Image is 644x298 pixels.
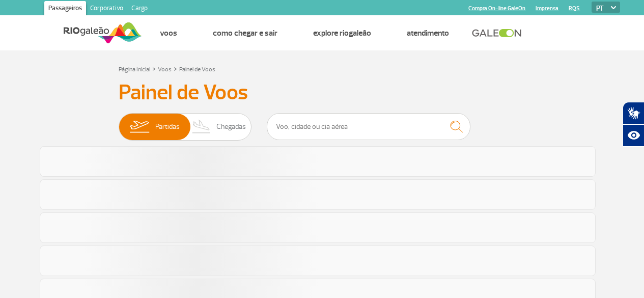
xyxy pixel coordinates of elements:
a: > [152,63,156,74]
a: RQS [569,5,580,12]
img: slider-desembarque [187,114,217,140]
input: Voo, cidade ou cia aérea [267,113,470,140]
a: Página Inicial [119,66,150,73]
a: Como chegar e sair [213,28,277,38]
h3: Painel de Voos [119,80,526,105]
span: Partidas [155,114,180,140]
a: Imprensa [536,5,558,12]
a: Compra On-line GaleOn [468,5,525,12]
a: > [174,63,177,74]
span: Chegadas [216,114,246,140]
a: Voos [158,66,172,73]
a: Passageiros [44,1,86,17]
button: Abrir tradutor de língua de sinais. [623,102,644,124]
a: Painel de Voos [179,66,215,73]
img: slider-embarque [123,114,155,140]
a: Corporativo [86,1,127,17]
div: Plugin de acessibilidade da Hand Talk. [623,102,644,147]
button: Abrir recursos assistivos. [623,124,644,147]
a: Voos [160,28,177,38]
a: Cargo [127,1,152,17]
a: Atendimento [407,28,449,38]
a: Explore RIOgaleão [313,28,371,38]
